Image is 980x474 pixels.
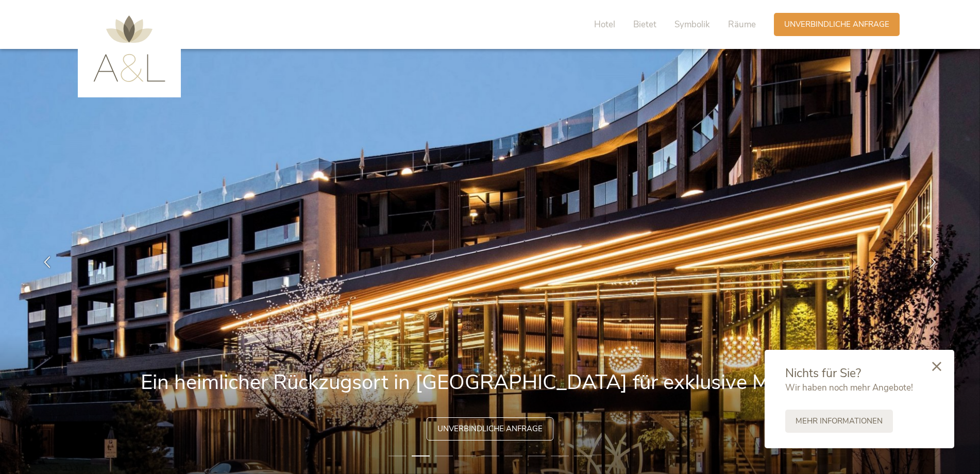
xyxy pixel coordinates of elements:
span: Unverbindliche Anfrage [437,424,543,434]
span: Bietet [633,19,656,30]
span: Symbolik [674,19,710,30]
img: AMONTI & LUNARIS Wellnessresort [93,15,165,82]
span: Wir haben noch mehr Angebote! [785,382,913,394]
span: Mehr Informationen [796,416,883,427]
span: Nichts für Sie? [785,365,861,381]
span: Unverbindliche Anfrage [784,19,889,30]
a: Mehr Informationen [785,410,893,433]
span: Hotel [594,19,615,30]
span: Räume [728,19,756,30]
